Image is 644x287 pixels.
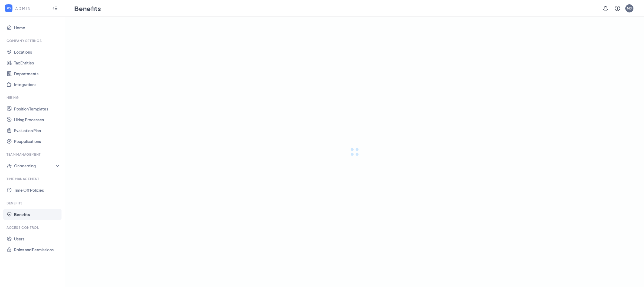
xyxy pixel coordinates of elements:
a: Evaluation Plan [14,125,60,136]
a: Reapplications [14,136,60,147]
a: Departments [14,68,60,79]
a: Time Off Policies [14,185,60,195]
svg: UserCheck [7,163,12,168]
div: Hiring [7,95,59,100]
a: Hiring Processes [14,114,60,125]
div: Benefits [7,201,59,206]
svg: Notifications [602,5,609,12]
div: Company Settings [7,38,59,43]
a: Position Templates [14,103,60,114]
a: Benefits [14,209,60,220]
div: Team Management [7,152,59,157]
div: ADMIN [15,6,47,11]
a: Locations [14,47,60,57]
h1: Benefits [74,4,101,13]
div: Onboarding [14,163,61,168]
a: Tax Entities [14,57,60,68]
div: Access control [7,225,59,230]
div: Time Management [7,177,59,181]
a: Roles and Permissions [14,244,60,255]
a: Users [14,233,60,244]
svg: QuestionInfo [614,5,621,12]
a: Home [14,22,60,33]
div: MS [627,6,632,11]
svg: WorkstreamLogo [6,5,11,11]
a: Integrations [14,79,60,90]
svg: Collapse [52,6,58,11]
